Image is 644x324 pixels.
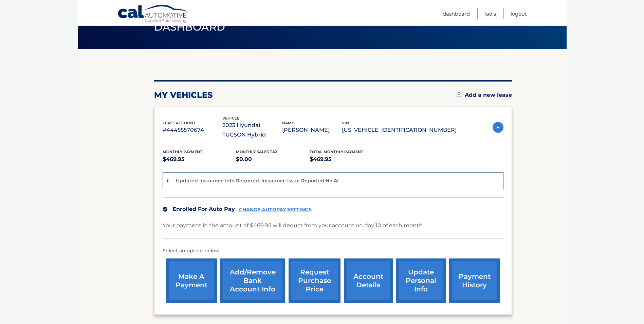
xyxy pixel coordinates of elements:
span: name [282,121,294,125]
p: $469.95 [163,155,236,164]
span: Monthly sales Tax [236,149,278,154]
img: check.svg [163,207,167,212]
a: CHANGE AUTOPAY SETTINGS [239,207,312,213]
a: make a payment [166,258,217,303]
span: Monthly Payment [163,149,202,154]
p: $469.95 [310,155,383,164]
a: Cal Automotive [117,4,189,24]
a: Add a new lease [457,92,512,98]
a: update personal info [396,258,446,303]
span: lease account [163,121,196,125]
a: account details [344,258,393,303]
a: payment history [449,258,500,303]
img: add.svg [457,92,461,97]
p: [US_VEHICLE_IDENTIFICATION_NUMBER] [342,125,457,135]
span: vin [342,121,349,125]
p: [PERSON_NAME] [282,125,342,135]
a: Dashboard [443,8,470,19]
p: #44455570674 [163,125,222,135]
p: $0.00 [236,155,310,164]
a: Logout [511,8,527,19]
span: Enrolled For Auto Pay [172,206,235,212]
span: Dashboard [154,21,225,33]
p: 2023 Hyundai TUCSON Hybrid [222,121,282,140]
p: Select an option below: [163,247,503,255]
h2: my vehicles [154,90,213,100]
a: Add/Remove bank account info [220,258,285,303]
a: request purchase price [289,258,341,303]
p: Your payment in the amount of $469.95 will deduct from your account on day 10 of each month. [163,221,424,230]
p: Updated Insurance Info Required. Insurance Issue Reported:No AI [176,178,338,184]
span: Total Monthly Payment [310,149,363,154]
a: FAQ's [484,8,496,19]
span: vehicle [222,116,239,121]
img: accordion-active.svg [493,122,503,133]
